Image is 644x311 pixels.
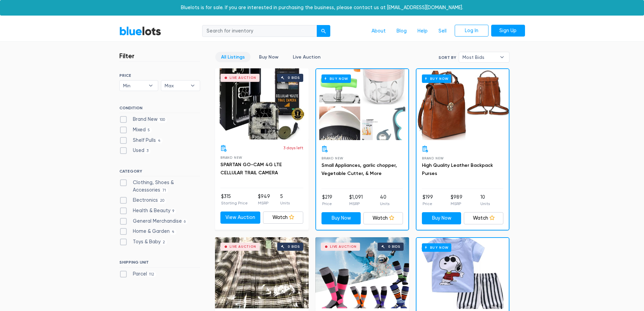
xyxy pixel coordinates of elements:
[422,243,451,252] h6: Buy Now
[322,194,332,207] li: $219
[119,106,200,113] h6: CONDITION
[220,162,282,176] a: SPARTAN GO-CAM 4G LTE CELLULAR TRAIL CAMERA
[321,162,397,176] a: Small Appliances, garlic chopper, Vegetable Cutter, & More
[220,212,261,224] a: View Auction
[423,201,433,207] p: Price
[160,188,168,193] span: 71
[438,54,456,61] label: Sort By
[480,194,490,207] li: 10
[315,237,409,308] a: Live Auction 0 bids
[412,25,433,38] a: Help
[119,260,200,267] h6: SHIPPING UNIT
[330,245,357,248] div: Live Auction
[380,194,389,207] li: 40
[119,137,163,144] label: Shelf Pulls
[119,169,200,176] h6: CATEGORY
[119,270,157,278] label: Parcel
[170,208,176,214] span: 9
[258,200,270,206] p: MSRP
[451,194,462,207] li: $989
[258,193,270,206] li: $949
[119,126,152,134] label: Mixed
[366,25,391,38] a: About
[422,212,461,224] a: Buy Now
[119,147,151,154] label: Used
[123,81,145,91] span: Min
[288,245,300,248] div: 0 bids
[416,238,509,309] a: Buy Now
[349,194,363,207] li: $1,091
[491,25,525,37] a: Sign Up
[253,52,284,62] a: Buy Now
[158,117,167,123] span: 100
[288,76,300,80] div: 0 bids
[480,201,490,207] p: Units
[462,52,496,62] span: Most Bids
[215,237,309,308] a: Live Auction 0 bids
[363,212,403,224] a: Watch
[416,69,509,140] a: Buy Now
[147,272,157,277] span: 112
[221,193,248,206] li: $315
[220,156,242,159] span: Brand New
[161,240,167,245] span: 2
[165,81,187,91] span: Max
[451,201,462,207] p: MSRP
[455,25,488,37] a: Log In
[287,52,326,62] a: Live Auction
[316,69,408,140] a: Buy Now
[119,197,167,204] label: Electronics
[221,200,248,206] p: Starting Price
[146,128,152,133] span: 5
[182,219,188,224] span: 6
[280,193,290,206] li: 5
[119,228,177,235] label: Home & Garden
[283,145,303,151] p: 3 days left
[119,52,135,60] h3: Filter
[433,25,452,38] a: Sell
[263,212,303,224] a: Watch
[388,245,400,248] div: 0 bids
[280,200,290,206] p: Units
[158,198,167,204] span: 20
[119,218,188,225] label: General Merchandise
[422,162,493,176] a: High Quality Leather Backpack Purses
[119,116,167,123] label: Brand New
[322,201,332,207] p: Price
[144,149,151,154] span: 3
[321,156,343,160] span: Brand New
[464,212,503,224] a: Watch
[119,179,200,194] label: Clothing, Shoes & Accessories
[422,74,451,83] h6: Buy Now
[380,201,389,207] p: Units
[422,156,444,160] span: Brand New
[156,138,163,143] span: 4
[423,194,433,207] li: $199
[119,207,176,215] label: Health & Beauty
[202,25,317,37] input: Search for inventory
[119,238,167,246] label: Toys & Baby
[144,81,158,91] b: ▾
[349,201,363,207] p: MSRP
[391,25,412,38] a: Blog
[215,52,251,62] a: All Listings
[119,26,161,36] a: BlueLots
[170,229,177,235] span: 4
[321,74,351,83] h6: Buy Now
[495,52,509,62] b: ▾
[230,76,256,80] div: Live Auction
[215,68,309,139] a: Live Auction 0 bids
[186,81,200,91] b: ▾
[230,245,256,248] div: Live Auction
[321,212,361,224] a: Buy Now
[119,73,200,78] h6: PRICE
